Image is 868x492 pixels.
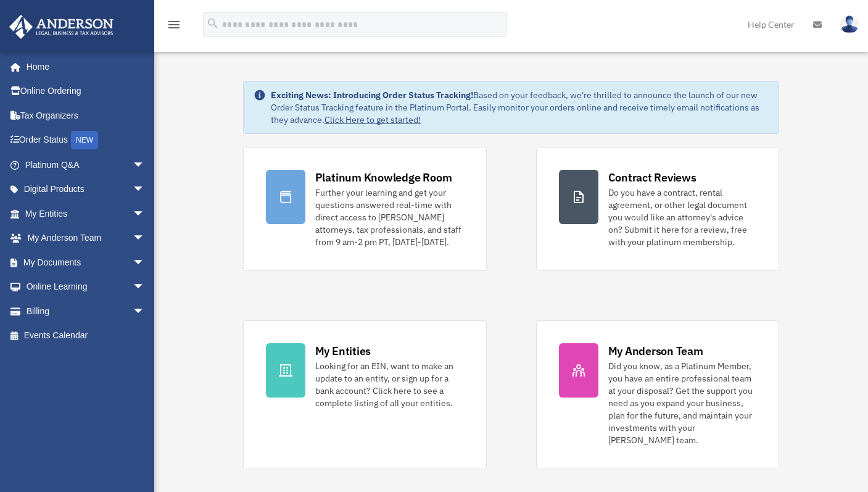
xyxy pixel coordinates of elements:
div: Do you have a contract, rental agreement, or other legal document you would like an attorney's ad... [608,186,757,248]
a: Tax Organizers [9,103,163,128]
a: Events Calendar [9,323,163,348]
span: arrow_drop_down [133,275,157,300]
a: Order StatusNEW [9,128,163,153]
a: My Entities Looking for an EIN, want to make an update to an entity, or sign up for a bank accoun... [243,320,487,469]
a: My Documentsarrow_drop_down [9,250,163,275]
div: Based on your feedback, we're thrilled to announce the launch of our new Order Status Tracking fe... [271,89,769,126]
a: My Entitiesarrow_drop_down [9,201,163,226]
a: Digital Productsarrow_drop_down [9,177,163,202]
span: arrow_drop_down [133,201,157,227]
span: arrow_drop_down [133,299,157,324]
i: search [206,17,220,30]
a: Online Learningarrow_drop_down [9,275,163,299]
div: My Anderson Team [608,343,703,359]
span: arrow_drop_down [133,177,157,202]
a: Online Ordering [9,79,163,104]
div: My Entities [315,343,371,359]
div: Did you know, as a Platinum Member, you have an entire professional team at your disposal? Get th... [608,360,757,446]
a: Contract Reviews Do you have a contract, rental agreement, or other legal document you would like... [536,147,780,271]
a: Billingarrow_drop_down [9,299,163,323]
img: User Pic [840,15,859,33]
a: Platinum Knowledge Room Further your learning and get your questions answered real-time with dire... [243,147,487,271]
span: arrow_drop_down [133,152,157,178]
strong: Exciting News: Introducing Order Status Tracking! [271,90,473,101]
a: My Anderson Team Did you know, as a Platinum Member, you have an entire professional team at your... [536,320,780,469]
span: arrow_drop_down [133,226,157,251]
span: arrow_drop_down [133,250,157,275]
a: menu [167,22,181,32]
div: NEW [71,131,98,149]
a: My Anderson Teamarrow_drop_down [9,226,163,251]
a: Home [9,54,157,79]
div: Contract Reviews [608,170,696,185]
div: Looking for an EIN, want to make an update to an entity, or sign up for a bank account? Click her... [315,360,464,409]
i: menu [167,17,181,32]
a: Click Here to get started! [324,114,421,125]
div: Further your learning and get your questions answered real-time with direct access to [PERSON_NAM... [315,186,464,248]
div: Platinum Knowledge Room [315,170,452,185]
a: Platinum Q&Aarrow_drop_down [9,152,163,177]
img: Anderson Advisors Platinum Portal [6,15,117,39]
